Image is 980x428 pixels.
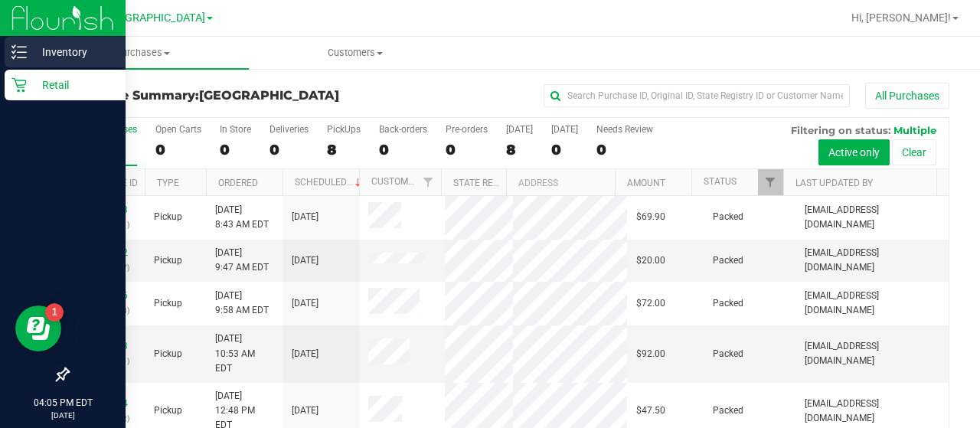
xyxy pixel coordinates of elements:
[15,305,61,351] iframe: Resource center
[154,210,182,224] span: Pickup
[791,124,890,136] span: Filtering on status:
[713,403,743,418] span: Packed
[37,37,249,69] a: Purchases
[37,46,249,60] span: Purchases
[292,347,318,361] span: [DATE]
[154,347,182,361] span: Pickup
[215,246,269,275] span: [DATE] 9:47 AM EDT
[154,403,182,418] span: Pickup
[795,178,873,188] a: Last Updated By
[636,403,665,418] span: $47.50
[596,124,653,135] div: Needs Review
[379,141,427,158] div: 0
[636,253,665,268] span: $20.00
[506,169,615,196] th: Address
[199,88,339,103] span: [GEOGRAPHIC_DATA]
[805,397,939,426] span: [EMAIL_ADDRESS][DOMAIN_NAME]
[292,296,318,311] span: [DATE]
[7,410,119,421] p: [DATE]
[154,253,182,268] span: Pickup
[220,141,251,158] div: 0
[7,396,119,410] p: 04:05 PM EDT
[446,141,488,158] div: 0
[596,141,653,158] div: 0
[218,178,258,188] a: Ordered
[818,139,890,165] button: Active only
[865,83,949,109] button: All Purchases
[551,141,578,158] div: 0
[893,124,936,136] span: Multiple
[713,296,743,311] span: Packed
[636,210,665,224] span: $69.90
[155,141,201,158] div: 0
[250,46,460,60] span: Customers
[27,43,119,61] p: Inventory
[157,178,179,188] a: Type
[636,296,665,311] span: $72.00
[27,76,119,94] p: Retail
[713,210,743,224] span: Packed
[379,124,427,135] div: Back-orders
[446,124,488,135] div: Pre-orders
[805,289,939,318] span: [EMAIL_ADDRESS][DOMAIN_NAME]
[805,203,939,232] span: [EMAIL_ADDRESS][DOMAIN_NAME]
[805,339,939,368] span: [EMAIL_ADDRESS][DOMAIN_NAME]
[805,246,939,275] span: [EMAIL_ADDRESS][DOMAIN_NAME]
[327,141,361,158] div: 8
[292,403,318,418] span: [DATE]
[295,177,364,188] a: Scheduled
[544,84,850,107] input: Search Purchase ID, Original ID, State Registry ID or Customer Name...
[45,303,64,322] iframe: Resource center unread badge
[892,139,936,165] button: Clear
[327,124,361,135] div: PickUps
[11,77,27,93] inline-svg: Retail
[415,169,440,195] a: Filter
[292,253,318,268] span: [DATE]
[215,332,273,376] span: [DATE] 10:53 AM EDT
[215,203,269,232] span: [DATE] 8:43 AM EDT
[371,176,419,187] a: Customer
[155,124,201,135] div: Open Carts
[713,253,743,268] span: Packed
[269,124,309,135] div: Deliveries
[506,124,533,135] div: [DATE]
[154,296,182,311] span: Pickup
[758,169,783,195] a: Filter
[704,176,737,187] a: Status
[220,124,251,135] div: In Store
[627,178,665,188] a: Amount
[67,89,361,103] h3: Purchase Summary:
[269,141,309,158] div: 0
[551,124,578,135] div: [DATE]
[636,347,665,361] span: $92.00
[215,289,269,318] span: [DATE] 9:58 AM EDT
[453,178,534,188] a: State Registry ID
[292,210,318,224] span: [DATE]
[249,37,461,69] a: Customers
[851,11,951,24] span: Hi, [PERSON_NAME]!
[11,44,27,60] inline-svg: Inventory
[506,141,533,158] div: 8
[713,347,743,361] span: Packed
[100,11,205,25] span: [GEOGRAPHIC_DATA]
